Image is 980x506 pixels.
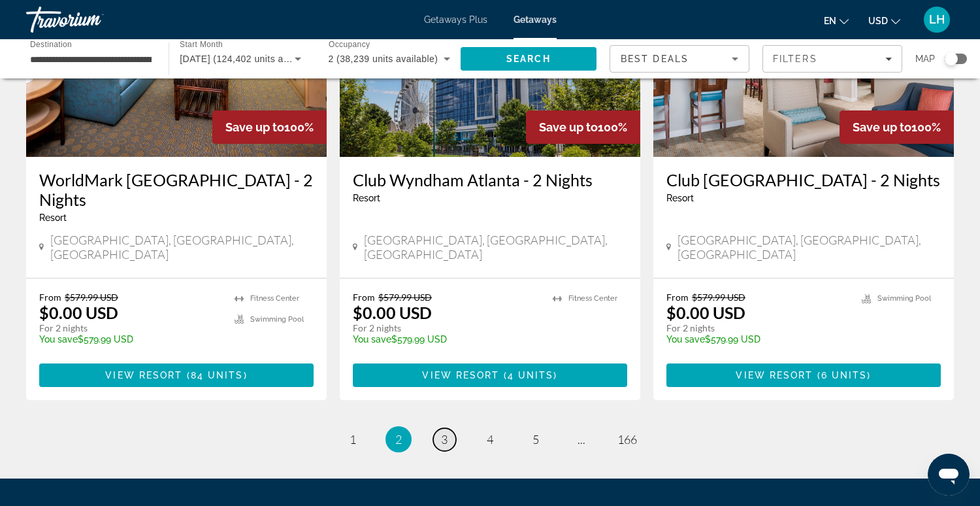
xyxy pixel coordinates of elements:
span: View Resort [422,370,499,380]
span: 4 units [508,370,554,380]
span: ... [578,432,585,447]
div: 100% [526,110,640,144]
span: en [824,16,836,26]
a: Club [GEOGRAPHIC_DATA] - 2 Nights [666,170,941,190]
span: [DATE] (124,402 units available) [180,54,320,64]
span: You save [39,334,78,345]
span: Resort [39,212,67,223]
span: Swimming Pool [250,315,304,324]
button: View Resort(84 units) [39,363,314,387]
span: 84 units [191,370,244,380]
span: You save [666,334,705,345]
span: Map [915,50,935,68]
span: From [353,292,375,303]
p: For 2 nights [353,322,540,334]
p: $0.00 USD [39,303,118,322]
span: [GEOGRAPHIC_DATA], [GEOGRAPHIC_DATA], [GEOGRAPHIC_DATA] [364,233,627,261]
button: Change currency [868,11,900,30]
button: View Resort(4 units) [353,363,627,387]
span: $579.99 USD [692,292,745,303]
span: 4 [487,432,493,447]
span: Fitness Center [250,294,299,303]
span: Destination [30,40,72,48]
span: ( ) [182,370,247,380]
span: Fitness Center [568,294,617,303]
span: View Resort [105,370,182,380]
span: [GEOGRAPHIC_DATA], [GEOGRAPHIC_DATA], [GEOGRAPHIC_DATA] [678,233,941,261]
nav: Pagination [26,426,954,452]
span: USD [868,16,888,26]
iframe: Button to launch messaging window [928,454,970,496]
button: Change language [824,11,849,30]
span: LH [929,13,945,26]
span: Start Month [180,41,223,49]
div: 100% [840,110,954,144]
p: $0.00 USD [666,303,745,322]
button: Search [461,47,596,71]
button: User Menu [920,6,954,33]
a: WorldMark [GEOGRAPHIC_DATA] - 2 Nights [39,170,314,209]
span: From [666,292,689,303]
a: Club Wyndham Atlanta - 2 Nights [353,170,627,190]
p: $579.99 USD [39,334,221,345]
mat-select: Sort by [621,51,738,67]
span: From [39,292,61,303]
span: View Resort [736,370,813,380]
span: 2 [395,432,402,447]
p: $579.99 USD [666,334,849,345]
span: Occupancy [329,41,370,49]
p: $579.99 USD [353,334,540,345]
span: 166 [617,432,637,447]
span: Best Deals [621,54,689,64]
span: ( ) [500,370,558,380]
span: [GEOGRAPHIC_DATA], [GEOGRAPHIC_DATA], [GEOGRAPHIC_DATA] [50,233,314,261]
a: Getaways Plus [424,14,487,25]
p: $0.00 USD [353,303,432,322]
span: Resort [666,193,694,203]
a: Getaways [514,14,557,25]
span: 2 (38,239 units available) [329,54,438,64]
span: Search [506,54,551,64]
span: Resort [353,193,380,203]
span: $579.99 USD [378,292,432,303]
span: Filters [773,54,817,64]
a: Travorium [26,3,157,37]
div: 100% [212,110,327,144]
span: 1 [350,432,356,447]
span: 5 [532,432,539,447]
p: For 2 nights [666,322,849,334]
button: View Resort(6 units) [666,363,941,387]
p: For 2 nights [39,322,221,334]
span: $579.99 USD [65,292,118,303]
span: Swimming Pool [877,294,931,303]
span: Save up to [853,120,911,134]
span: Save up to [539,120,598,134]
span: ( ) [813,370,872,380]
span: 3 [441,432,448,447]
span: Save up to [225,120,284,134]
span: 6 units [821,370,868,380]
button: Filters [762,45,902,73]
span: You save [353,334,391,345]
input: Select destination [30,52,152,67]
